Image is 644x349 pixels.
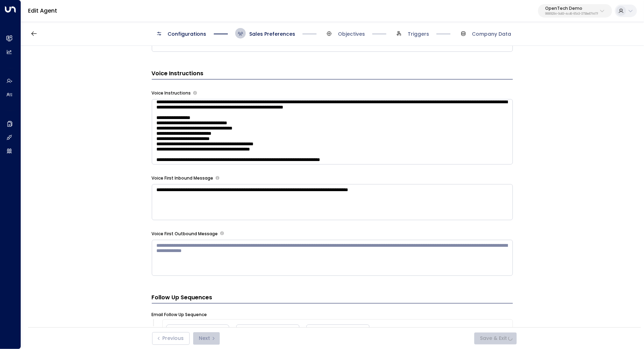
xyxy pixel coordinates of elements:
[152,69,513,79] h3: Voice Instructions
[538,4,612,18] button: OpenTech Demo99909294-0a93-4cd6-8543-3758e87f4f7f
[545,6,598,11] p: OpenTech Demo
[168,30,206,37] span: Configurations
[152,312,207,318] label: Email Follow Up Sequence
[472,30,511,37] span: Company Data
[408,30,429,37] span: Triggers
[220,231,224,235] button: The opening message when making outbound calls. Use placeholders: [Lead Name], [Copilot Name], [C...
[216,176,219,180] button: The opening message when answering incoming calls. Use placeholders: [Lead Name], [Copilot Name],...
[545,13,598,15] p: 99909294-0a93-4cd6-8543-3758e87f4f7f
[28,7,57,15] a: Edit Agent
[338,30,365,37] span: Objectives
[193,91,197,95] button: Provide specific instructions for phone conversations, such as tone, pacing, information to empha...
[152,175,213,181] label: Voice First Inbound Message
[249,30,295,37] span: Sales Preferences
[152,293,513,303] h3: Follow Up Sequences
[152,90,191,96] label: Voice Instructions
[152,231,218,237] label: Voice First Outbound Message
